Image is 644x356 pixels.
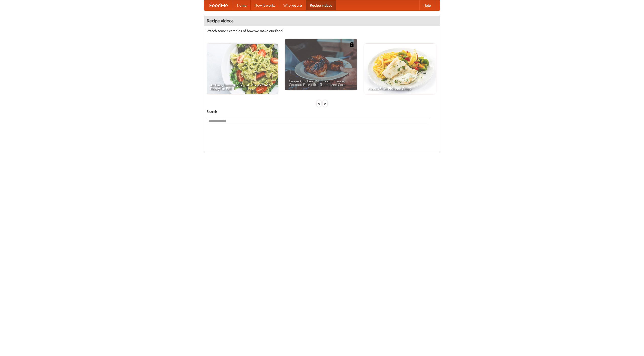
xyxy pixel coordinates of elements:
[204,0,233,10] a: FoodMe
[368,87,432,90] span: French Fries Fish and Chips
[323,100,327,107] div: »
[317,100,321,107] div: «
[204,16,440,26] h4: Recipe videos
[306,0,336,10] a: Recipe videos
[279,0,306,10] a: Who we are
[207,28,437,33] p: Watch some examples of how we make our food!
[233,0,251,10] a: Home
[349,42,354,47] img: 483408.png
[364,44,436,94] a: French Fries Fish and Chips
[210,83,274,90] span: An Easy, Summery Tomato Pasta That's Ready for Fall
[207,109,437,114] h5: Search
[419,0,435,10] a: Help
[207,44,278,94] a: An Easy, Summery Tomato Pasta That's Ready for Fall
[251,0,279,10] a: How it works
